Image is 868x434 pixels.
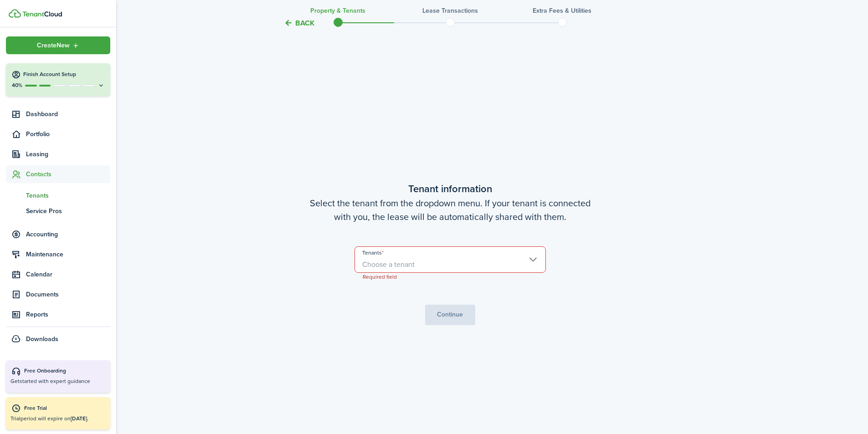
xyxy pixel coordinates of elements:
p: Trial [10,414,106,423]
span: Portfolio [26,129,110,139]
button: Free OnboardingGetstarted with expert guidance [6,360,110,392]
span: Documents [26,290,110,299]
h3: Extra fees & Utilities [533,6,591,15]
a: Free TrialTrialperiod will expire on[DATE]. [6,397,110,429]
button: Finish Account Setup40% [6,63,110,96]
p: Get [10,378,106,385]
img: TenantCloud [9,9,21,18]
a: Reports [6,306,110,323]
button: Back [284,18,314,28]
wizard-step-header-title: Tenant information [259,181,642,196]
span: Dashboard [26,109,110,119]
b: [DATE]. [71,414,88,423]
button: Open menu [6,36,110,54]
span: Choose a tenant [362,259,415,270]
span: Leasing [26,149,110,159]
h3: Property & Tenants [310,6,365,15]
h3: Lease Transactions [422,6,478,15]
p: 40% [11,82,23,89]
a: Service Pros [6,203,110,219]
div: Free Trial [24,404,106,413]
span: Calendar [26,270,110,279]
a: Dashboard [6,105,110,123]
span: Accounting [26,230,110,239]
span: Required field [355,272,404,281]
div: Free Onboarding [24,367,106,376]
a: Tenants [6,188,110,203]
span: Reports [26,310,110,319]
span: Tenants [26,191,110,200]
img: TenantCloud [22,11,62,17]
span: Downloads [26,334,58,344]
span: Contacts [26,169,110,179]
span: started with expert guidance [20,377,90,385]
wizard-step-header-description: Select the tenant from the dropdown menu. If your tenant is connected with you, the lease will be... [259,196,642,224]
h4: Finish Account Setup [23,71,105,78]
span: Service Pros [26,206,110,216]
span: Create New [37,42,70,49]
span: Maintenance [26,250,110,259]
span: period will expire on [21,414,88,423]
